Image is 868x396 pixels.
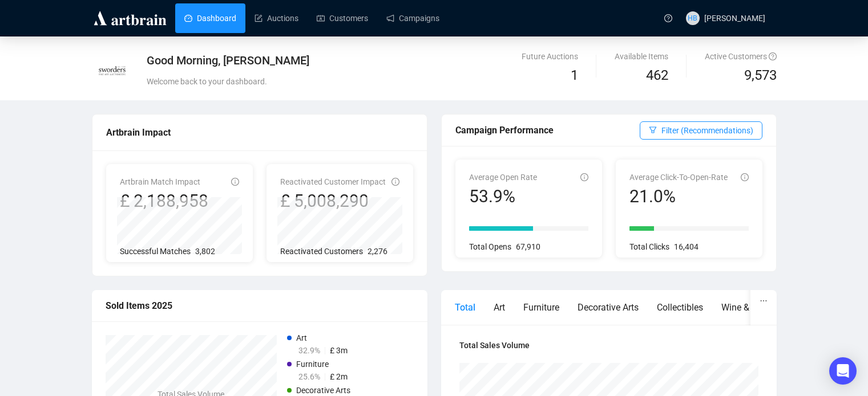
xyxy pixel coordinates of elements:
span: 25.6% [298,372,320,381]
a: Campaigns [386,3,439,33]
span: info-circle [580,173,588,181]
span: Art [296,333,307,342]
div: Collectibles [657,300,703,315]
span: info-circle [231,178,239,186]
a: Auctions [255,3,298,33]
span: Artbrain Match Impact [120,177,200,186]
span: question-circle [769,52,777,60]
span: [PERSON_NAME] [704,14,765,23]
div: Good Morning, [PERSON_NAME] [147,52,546,68]
span: Average Click-To-Open-Rate [629,173,728,182]
span: Filter (Recommendations) [661,124,753,137]
span: £ 2m [330,372,348,381]
div: Decorative Arts [578,300,639,315]
span: info-circle [391,178,399,186]
span: ellipsis [760,297,768,305]
div: £ 5,008,290 [280,190,386,212]
span: Decorative Arts [296,386,350,395]
a: Dashboard [184,3,236,33]
span: Total Opens [469,242,511,251]
span: 67,910 [516,242,540,251]
button: Filter (Recommendations) [640,121,762,140]
span: Successful Matches [120,247,191,256]
div: Welcome back to your dashboard. [147,75,546,88]
div: Furniture [523,300,559,315]
span: Reactivated Customers [280,247,363,256]
div: Wine & Spirits [721,300,777,315]
div: 53.9% [469,186,537,207]
div: Total [455,300,475,315]
div: Open Intercom Messenger [829,357,857,385]
span: 462 [646,67,668,83]
h4: Total Sales Volume [459,339,758,352]
span: HB [688,13,697,24]
span: Furniture [296,360,329,369]
img: 60251bc06cbeb4001463417e.jpg [92,51,132,91]
span: 2,276 [368,247,387,256]
div: Future Auctions [522,50,578,63]
div: 21.0% [629,186,728,207]
span: 3,802 [195,247,215,256]
span: Total Clicks [629,242,669,251]
div: Artbrain Impact [106,125,413,140]
span: 16,404 [674,242,699,251]
span: Average Open Rate [469,173,537,182]
span: 32.9% [298,346,320,355]
span: £ 3m [330,346,348,355]
span: info-circle [741,173,749,181]
span: 9,573 [744,65,777,87]
span: 1 [571,67,578,83]
div: Sold Items 2025 [106,299,414,313]
div: Available Items [615,50,668,63]
div: Art [494,300,505,315]
button: ellipsis [750,290,777,312]
span: Active Customers [705,52,777,61]
span: Reactivated Customer Impact [280,177,386,186]
a: Customers [317,3,368,33]
span: question-circle [664,14,672,22]
div: £ 2,188,958 [120,190,208,212]
span: filter [649,126,657,134]
div: Campaign Performance [455,123,640,137]
img: logo [92,9,168,27]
